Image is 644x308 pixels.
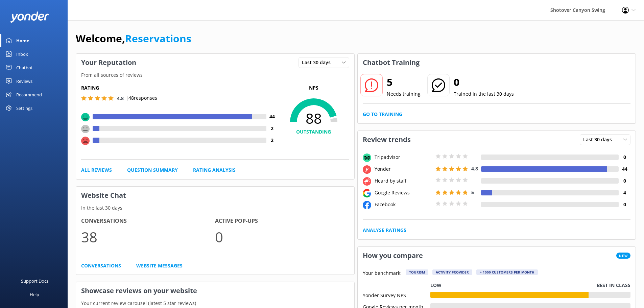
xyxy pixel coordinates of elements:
[76,71,354,79] p: From all sources of reviews
[81,226,215,248] p: 38
[266,125,278,132] h4: 2
[387,74,421,90] h2: 5
[619,177,630,185] h4: 0
[16,34,29,47] div: Home
[76,30,191,47] h1: Welcome,
[117,95,124,101] span: 4.8
[358,247,428,264] h3: How you compare
[21,274,48,288] div: Support Docs
[278,110,349,127] span: 88
[278,84,349,92] p: NPS
[302,59,335,66] span: Last 30 days
[16,74,32,88] div: Reviews
[373,153,434,161] div: Tripadvisor
[76,187,354,204] h3: Website Chat
[30,288,39,301] div: Help
[471,165,478,172] span: 4.8
[16,101,32,115] div: Settings
[266,113,278,120] h4: 44
[432,269,472,275] div: Activity Provider
[406,269,428,275] div: Tourism
[471,189,474,195] span: 5
[76,204,354,212] p: In the last 30 days
[387,90,421,98] p: Needs training
[597,282,630,289] p: Best in class
[16,88,42,101] div: Recommend
[81,84,278,92] h5: Rating
[266,137,278,144] h4: 2
[76,282,354,300] h3: Showcase reviews on your website
[10,11,49,23] img: yonder-white-logo.png
[136,262,183,269] a: Website Messages
[81,166,112,174] a: All Reviews
[430,282,442,289] p: Low
[16,61,33,74] div: Chatbot
[363,292,430,298] div: Yonder Survey NPS
[363,111,402,118] a: Go to Training
[193,166,236,174] a: Rating Analysis
[16,47,28,61] div: Inbox
[127,166,178,174] a: Question Summary
[619,189,630,196] h4: 4
[454,90,514,98] p: Trained in the last 30 days
[583,136,616,143] span: Last 30 days
[363,227,406,234] a: Analyse Ratings
[125,31,191,45] a: Reservations
[215,217,349,226] h4: Active Pop-ups
[278,128,349,136] h4: OUTSTANDING
[454,74,514,90] h2: 0
[215,226,349,248] p: 0
[358,54,425,71] h3: Chatbot Training
[619,165,630,173] h4: 44
[81,262,121,269] a: Conversations
[76,54,141,71] h3: Your Reputation
[619,201,630,208] h4: 0
[126,94,157,102] p: | 48 responses
[363,269,402,278] p: Your benchmark:
[358,131,416,148] h3: Review trends
[76,300,354,307] p: Your current review carousel (latest 5 star reviews)
[619,153,630,161] h4: 0
[616,253,630,259] span: New
[373,165,434,173] div: Yonder
[373,189,434,196] div: Google Reviews
[373,201,434,208] div: Facebook
[476,269,538,275] div: > 1000 customers per month
[81,217,215,226] h4: Conversations
[373,177,434,185] div: Heard by staff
